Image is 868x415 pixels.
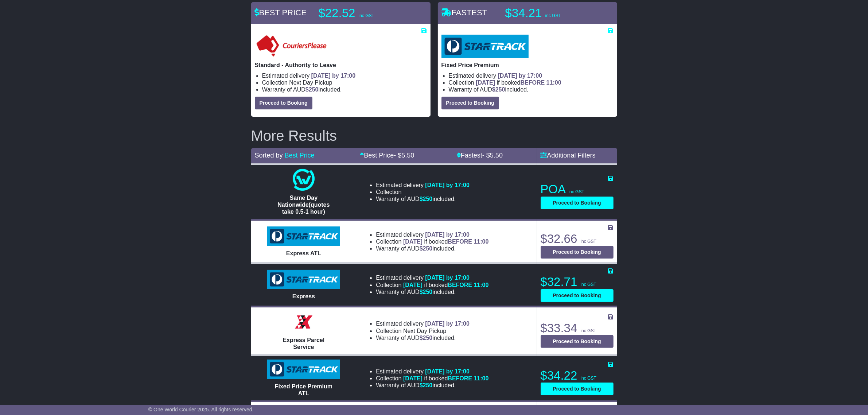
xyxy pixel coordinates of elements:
a: Fastest- $5.50 [457,152,503,159]
span: [DATE] by 17:00 [498,73,542,79]
button: Proceed to Booking [441,97,499,109]
span: $ [420,196,433,202]
li: Warranty of AUD included. [376,195,470,202]
span: if booked [403,238,489,245]
li: Estimated delivery [262,72,427,79]
li: Warranty of AUD included. [376,245,489,252]
span: inc GST [581,328,596,333]
span: inc GST [569,189,584,194]
span: BEFORE [448,238,472,245]
img: StarTrack: Fixed Price Premium [441,35,529,58]
li: Estimated delivery [376,320,470,327]
li: Warranty of AUD included. [376,382,489,389]
span: if booked [403,282,489,288]
span: [DATE] by 17:00 [425,182,470,188]
span: [DATE] by 17:00 [425,232,470,238]
span: [DATE] by 17:00 [425,368,470,375]
p: $34.22 [541,368,614,383]
li: Collection [449,79,614,86]
li: Collection [376,375,489,382]
a: Additional Filters [541,152,596,159]
p: $34.21 [505,6,596,20]
span: 5.50 [490,152,503,159]
span: [DATE] [403,375,423,381]
span: $ [420,335,433,341]
span: [DATE] by 17:00 [425,275,470,281]
span: 5.50 [401,152,414,159]
span: - $ [482,152,503,159]
span: BEFORE [448,375,472,381]
span: - $ [394,152,414,159]
li: Warranty of AUD included. [376,288,489,295]
img: StarTrack: Express [267,270,340,290]
span: inc GST [581,239,596,244]
li: Estimated delivery [449,72,614,79]
span: FASTEST [441,8,487,17]
li: Estimated delivery [376,182,470,189]
span: 250 [309,86,319,93]
p: POA [541,182,614,197]
li: Warranty of AUD included. [376,334,470,341]
span: $ [420,289,433,295]
span: Next Day Pickup [289,79,332,86]
span: $ [305,86,319,93]
li: Estimated delivery [376,368,489,375]
li: Collection [262,79,427,86]
span: inc GST [545,13,561,18]
p: Standard - Authority to Leave [255,62,427,69]
p: $33.34 [541,321,614,336]
span: BEFORE [521,79,545,86]
li: Collection [376,327,470,334]
span: Same Day Nationwide(quotes take 0.5-1 hour) [277,195,330,215]
li: Collection [376,189,470,195]
span: 250 [423,196,433,202]
button: Proceed to Booking [541,246,614,259]
span: 250 [495,86,505,93]
span: © One World Courier 2025. All rights reserved. [148,407,254,412]
span: $ [492,86,505,93]
p: $32.66 [541,232,614,246]
span: Fixed Price Premium ATL [275,383,332,396]
button: Proceed to Booking [541,383,614,395]
span: BEST PRICE [255,8,307,17]
span: Express [292,293,315,299]
span: if booked [403,375,489,381]
h2: More Results [251,128,617,144]
button: Proceed to Booking [541,197,614,209]
span: BEFORE [448,282,472,288]
span: $ [420,245,433,252]
span: Express Parcel Service [283,337,325,350]
img: One World Courier: Same Day Nationwide(quotes take 0.5-1 hour) [293,169,315,191]
img: StarTrack: Express ATL [267,226,340,246]
img: Border Express: Express Parcel Service [293,311,315,333]
li: Collection [376,282,489,288]
span: [DATE] by 17:00 [311,73,356,79]
button: Proceed to Booking [541,335,614,348]
img: StarTrack: Fixed Price Premium ATL [267,360,340,379]
li: Warranty of AUD included. [262,86,427,93]
span: [DATE] [403,282,423,288]
button: Proceed to Booking [541,289,614,302]
span: Express ATL [286,250,321,256]
img: Couriers Please: Standard - Authority to Leave [255,35,328,58]
span: 11:00 [474,375,489,381]
p: Fixed Price Premium [441,62,614,69]
span: Sorted by [255,152,283,159]
span: if booked [476,79,561,86]
span: inc GST [581,282,596,287]
button: Proceed to Booking [255,97,312,109]
li: Collection [376,238,489,245]
a: Best Price- $5.50 [360,152,414,159]
li: Estimated delivery [376,231,489,238]
p: $22.52 [319,6,410,20]
span: 250 [423,335,433,341]
span: 11:00 [546,79,561,86]
span: [DATE] [476,79,495,86]
span: 250 [423,289,433,295]
a: Best Price [285,152,315,159]
li: Estimated delivery [376,274,489,281]
span: 250 [423,245,433,252]
span: [DATE] by 17:00 [425,321,470,327]
span: [DATE] [403,238,423,245]
span: inc GST [581,376,596,381]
